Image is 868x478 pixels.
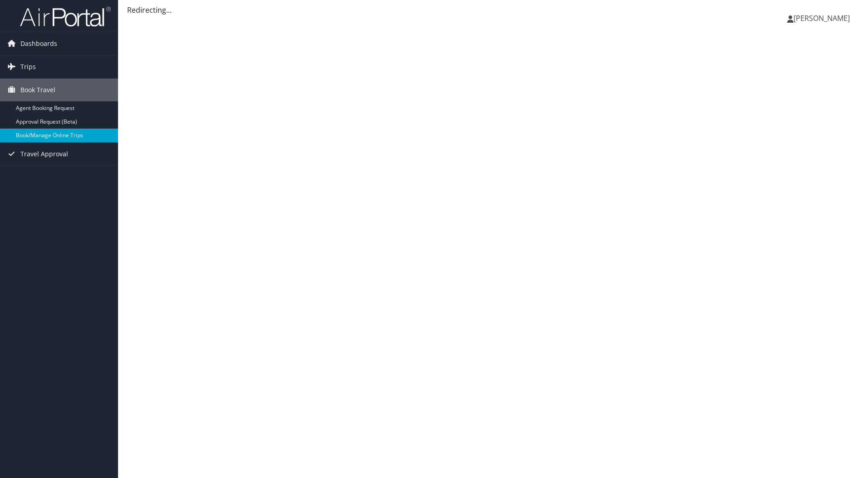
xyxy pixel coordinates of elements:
[20,143,68,165] span: Travel Approval
[20,55,36,78] span: Trips
[127,5,859,15] div: Redirecting...
[20,32,57,55] span: Dashboards
[794,13,850,23] span: [PERSON_NAME]
[20,79,55,101] span: Book Travel
[20,6,111,27] img: airportal-logo.png
[787,5,859,32] a: [PERSON_NAME]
